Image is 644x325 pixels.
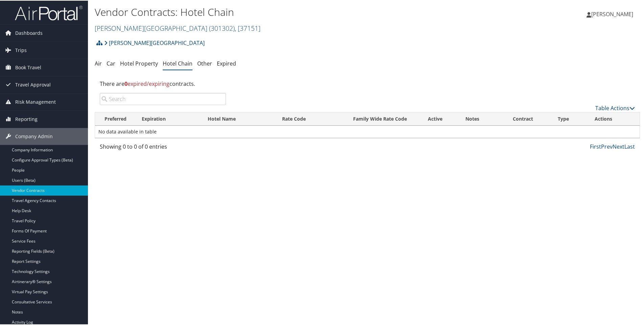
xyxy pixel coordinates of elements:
a: Hotel Property [120,59,158,67]
span: Trips [15,41,27,58]
a: [PERSON_NAME][GEOGRAPHIC_DATA] [104,35,205,49]
a: First [590,142,601,150]
span: Company Admin [15,127,53,144]
th: Family Wide Rate Code: activate to sort column ascending [341,112,419,125]
th: Contract: activate to sort column ascending [494,112,552,125]
div: There are contracts. [95,74,640,92]
th: Hotel Name: activate to sort column ascending [202,112,276,125]
span: Reporting [15,110,38,127]
img: airportal-logo.png [15,4,83,20]
a: Prev [601,142,613,150]
th: Rate Code: activate to sort column ascending [276,112,341,125]
span: , [ 37151 ] [235,23,260,32]
strong: 0 [124,79,128,87]
th: Actions [589,112,640,125]
h1: Vendor Contracts: Hotel Chain [95,4,458,19]
a: Hotel Chain [163,59,192,67]
span: [PERSON_NAME] [591,10,633,17]
a: Last [624,142,635,150]
span: Book Travel [15,58,41,75]
span: ( 301302 ) [209,23,235,32]
a: Air [95,59,102,67]
a: Expired [217,59,236,67]
th: Expiration: activate to sort column ascending [136,112,202,125]
span: Travel Approval [15,76,51,93]
span: expired/expiring [124,79,169,87]
th: Preferred: activate to sort column ascending [95,112,136,125]
a: [PERSON_NAME] [586,3,640,24]
td: No data available in table [95,125,640,137]
a: Car [107,59,115,67]
a: Next [613,142,624,150]
a: Other [197,59,212,67]
input: Search [100,92,226,104]
a: Table Actions [595,104,635,111]
span: Dashboards [15,24,43,41]
div: Showing 0 to 0 of 0 entries [100,142,226,153]
a: [PERSON_NAME][GEOGRAPHIC_DATA] [95,23,260,32]
th: Type: activate to sort column ascending [552,112,589,125]
span: Risk Management [15,93,56,110]
th: Notes: activate to sort column ascending [451,112,494,125]
th: Active: activate to sort column ascending [419,112,451,125]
